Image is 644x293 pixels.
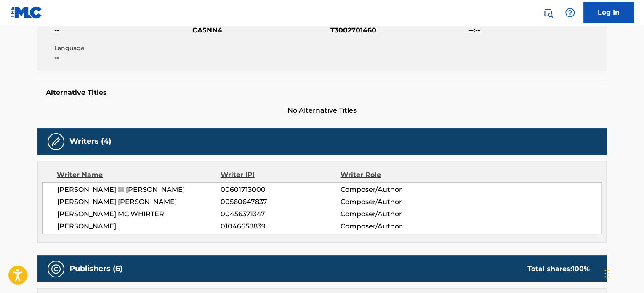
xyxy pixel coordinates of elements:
img: search [543,8,553,18]
span: -- [54,53,190,63]
h5: Publishers (6) [69,264,122,274]
span: [PERSON_NAME] MC WHIRTER [57,209,221,219]
img: MLC Logo [10,6,43,19]
div: Writer Name [57,170,221,180]
span: No Alternative Titles [37,105,607,116]
span: 01046658839 [221,221,340,231]
div: Help [562,4,578,21]
span: Composer/Author [340,221,449,231]
div: Writer Role [340,170,449,180]
h5: Alternative Titles [46,89,598,97]
img: help [565,8,575,18]
div: Total shares: [527,264,590,274]
h5: Writers (4) [69,137,111,146]
img: Publishers [51,264,61,274]
span: 00560647837 [221,197,340,207]
img: Writers [51,137,61,147]
span: [PERSON_NAME] [57,221,221,231]
a: Log In [583,2,634,23]
span: 00601713000 [221,185,340,195]
iframe: Chat Widget [602,253,644,293]
span: 00456371347 [221,209,340,219]
a: Public Search [540,4,556,21]
span: --:-- [468,25,604,35]
span: Language [54,44,190,53]
span: 100 % [572,265,590,273]
div: Drag [604,261,609,286]
span: T3002701460 [330,25,466,35]
span: -- [54,25,190,35]
span: [PERSON_NAME] [PERSON_NAME] [57,197,221,207]
div: Writer IPI [221,170,341,180]
span: Composer/Author [340,209,449,219]
span: Composer/Author [340,185,449,195]
span: CA5NN4 [192,25,328,35]
span: [PERSON_NAME] III [PERSON_NAME] [57,185,221,195]
span: Composer/Author [340,197,449,207]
